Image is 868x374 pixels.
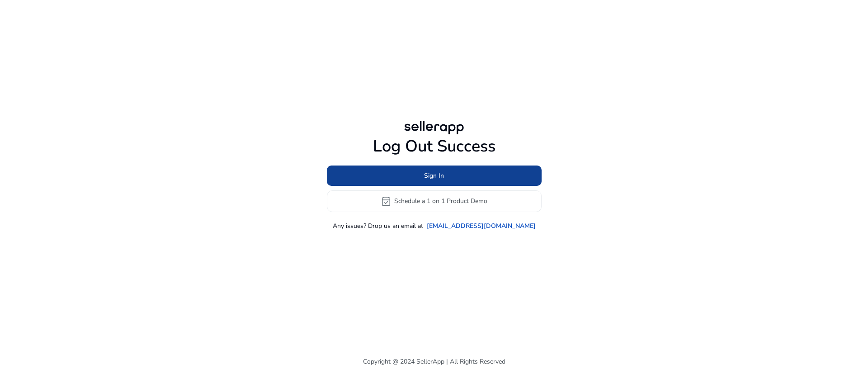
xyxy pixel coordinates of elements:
[333,221,423,231] p: Any issues? Drop us an email at
[424,171,444,180] span: Sign In
[327,137,542,156] h1: Log Out Success
[327,166,542,186] button: Sign In
[381,196,392,207] span: event_available
[427,221,536,231] a: [EMAIL_ADDRESS][DOMAIN_NAME]
[327,190,542,212] button: event_availableSchedule a 1 on 1 Product Demo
